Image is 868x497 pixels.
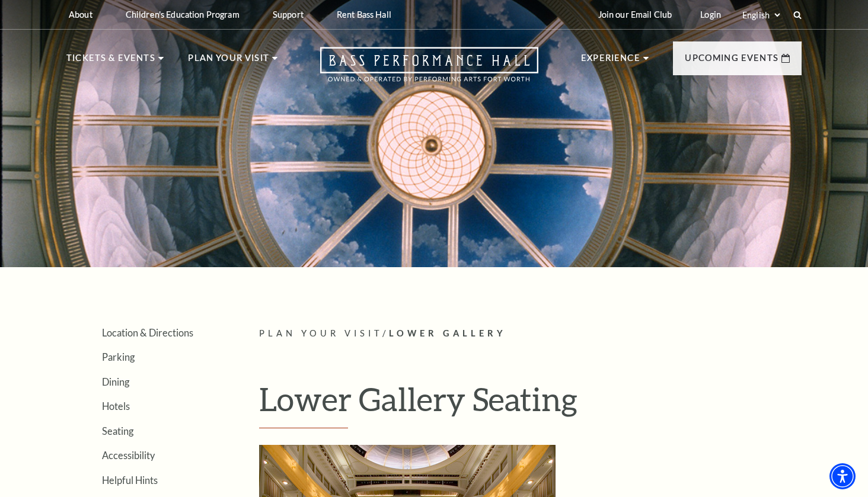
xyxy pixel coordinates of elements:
[259,328,382,338] span: Plan Your Visit
[740,9,782,21] select: Select:
[581,51,640,72] p: Experience
[102,425,133,437] a: Seating
[277,47,581,94] a: Open this option
[102,450,155,461] a: Accessibility
[685,51,778,72] p: Upcoming Events
[69,9,92,20] p: About
[829,463,856,489] div: Accessibility Menu
[102,327,193,338] a: Location & Directions
[66,51,155,72] p: Tickets & Events
[337,9,391,20] p: Rent Bass Hall
[102,400,130,412] a: Hotels
[126,9,240,20] p: Children's Education Program
[102,474,158,486] a: Helpful Hints
[273,9,304,20] p: Support
[102,376,129,387] a: Dining
[188,51,269,72] p: Plan Your Visit
[102,351,135,363] a: Parking
[259,326,802,341] p: /
[259,380,802,428] h1: Lower Gallery Seating
[389,328,506,338] span: Lower Gallery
